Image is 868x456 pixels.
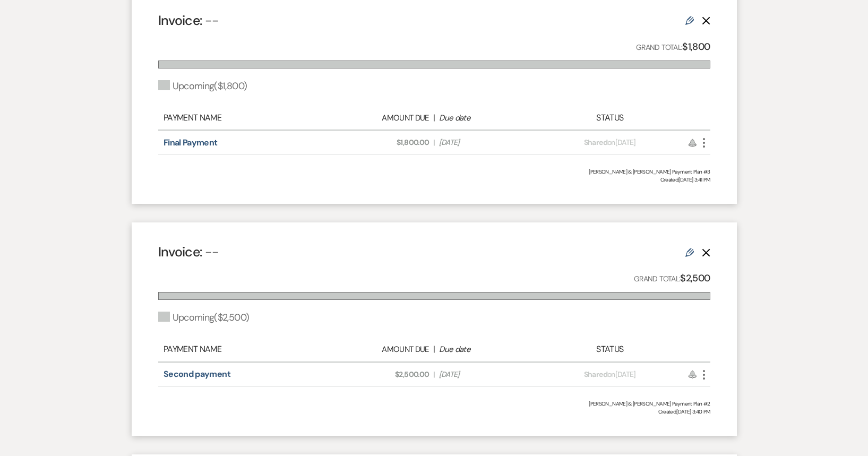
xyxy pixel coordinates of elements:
a: Second payment [164,368,230,380]
div: Amount Due [331,112,429,124]
span: $1,800.00 [331,137,429,148]
div: Amount Due [331,343,429,356]
div: Status [542,343,677,356]
span: | [433,137,434,148]
span: Created: [DATE] 3:40 PM [158,408,710,416]
strong: $2,500 [680,272,710,285]
div: | [326,343,543,356]
div: on [DATE] [542,369,677,380]
span: Shared [584,369,607,379]
div: Upcoming ( $2,500 ) [158,311,250,325]
strong: $1,800 [682,40,710,53]
a: Final Payment [164,137,218,148]
div: Upcoming ( $1,800 ) [158,79,247,93]
h4: Invoice: [158,243,219,261]
p: Grand Total: [636,39,710,55]
p: Grand Total: [634,271,710,286]
span: -- [205,243,219,261]
h4: Invoice: [158,11,219,30]
div: Payment Name [164,343,326,356]
span: -- [205,12,219,29]
div: [PERSON_NAME] & [PERSON_NAME] Payment Plan #3 [158,168,710,176]
span: | [433,369,434,380]
div: Due date [439,343,537,356]
span: Shared [584,137,607,147]
span: Created: [DATE] 3:41 PM [158,176,710,184]
div: [PERSON_NAME] & [PERSON_NAME] Payment Plan #2 [158,400,710,408]
span: $2,500.00 [331,369,429,380]
span: [DATE] [439,137,537,148]
div: | [326,111,543,124]
div: Due date [439,112,537,124]
div: Status [542,111,677,124]
div: on [DATE] [542,137,677,148]
div: Payment Name [164,111,326,124]
span: [DATE] [439,369,537,380]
